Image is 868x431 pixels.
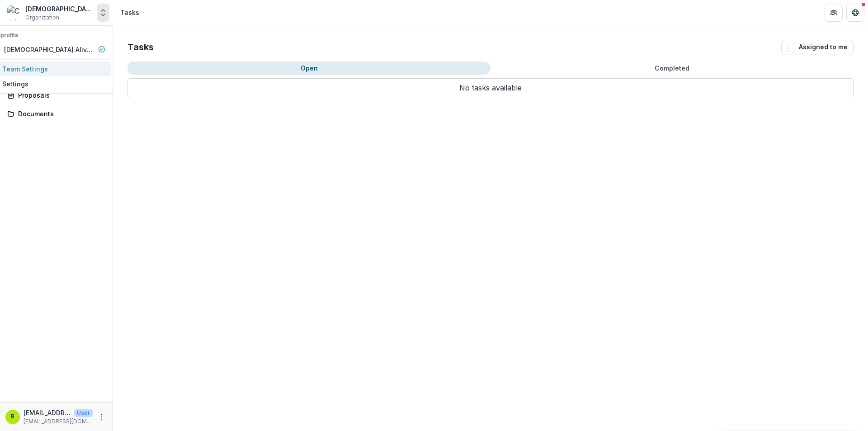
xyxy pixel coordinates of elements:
[18,90,102,100] div: Proposals
[24,417,93,426] p: [EMAIL_ADDRESS][DOMAIN_NAME]
[127,62,491,75] button: Open
[11,414,14,420] div: besterreece@gmail.com
[97,4,109,22] button: Open entity switcher
[491,62,854,75] button: Completed
[18,109,102,118] div: Documents
[4,106,109,121] a: Documents
[7,5,22,20] img: Christ Alive Church
[74,409,93,417] p: User
[4,88,109,103] a: Proposals
[117,6,143,19] nav: breadcrumb
[96,412,107,422] button: More
[127,42,154,52] h2: Tasks
[781,40,854,54] button: Assigned to me
[127,78,854,97] p: No tasks available
[24,408,71,417] p: [EMAIL_ADDRESS][DOMAIN_NAME]
[825,4,843,22] button: Partners
[25,4,93,14] div: [DEMOGRAPHIC_DATA] Alive [DEMOGRAPHIC_DATA]
[25,14,59,22] span: Organization
[846,4,864,22] button: Get Help
[120,8,139,17] div: Tasks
